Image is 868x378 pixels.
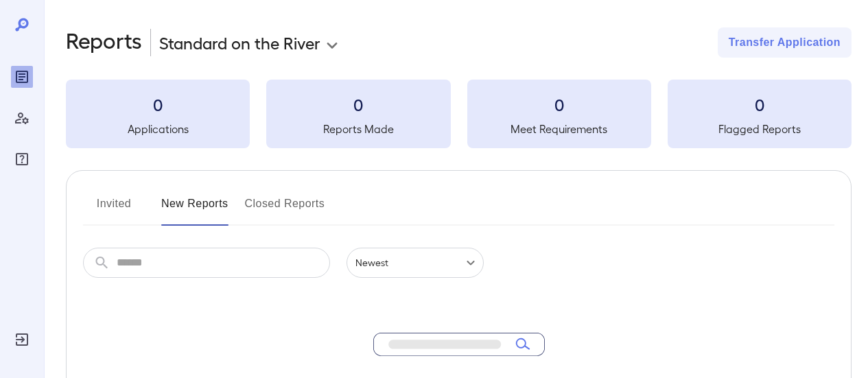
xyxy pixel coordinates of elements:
div: Reports [11,66,33,88]
h5: Meet Requirements [467,121,651,137]
h2: Reports [66,27,142,58]
h3: 0 [668,93,852,115]
div: Log Out [11,329,33,351]
h5: Applications [66,121,250,137]
h3: 0 [266,93,450,115]
h5: Reports Made [266,121,450,137]
button: Invited [83,193,145,226]
div: Newest [347,248,484,278]
p: Standard on the River [159,32,320,54]
h5: Flagged Reports [668,121,852,137]
summary: 0Applications0Reports Made0Meet Requirements0Flagged Reports [66,80,852,148]
button: Closed Reports [245,193,325,226]
button: Transfer Application [718,27,852,58]
h3: 0 [467,93,651,115]
div: FAQ [11,148,33,170]
div: Manage Users [11,107,33,129]
button: New Reports [161,193,228,226]
h3: 0 [66,93,250,115]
